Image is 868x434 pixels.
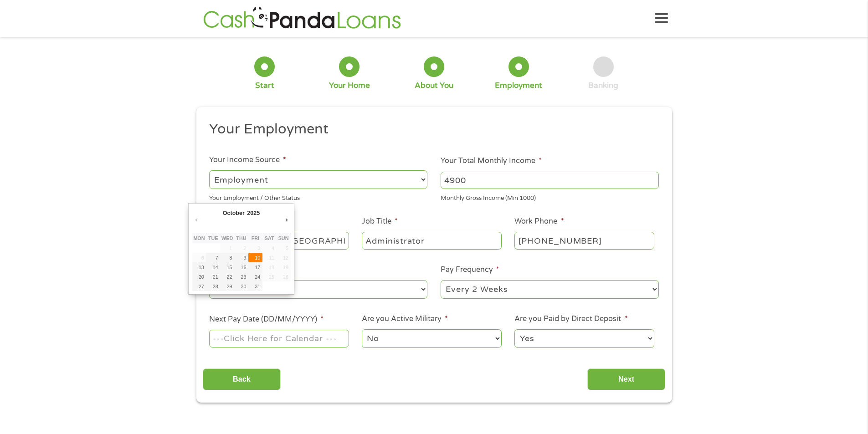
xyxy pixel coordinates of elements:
[220,272,234,281] button: 22
[362,314,448,324] label: Are you Active Military
[208,235,218,241] abbr: Tuesday
[221,207,246,219] div: October
[246,207,261,219] div: 2025
[255,81,274,91] div: Start
[209,315,324,324] label: Next Pay Date (DD/MM/YYYY)
[206,253,220,262] button: 7
[193,235,205,241] abbr: Monday
[192,281,206,291] button: 27
[329,81,370,91] div: Your Home
[220,253,234,262] button: 8
[206,262,220,272] button: 14
[200,5,404,31] img: GetLoanNow Logo
[206,281,220,291] button: 28
[248,272,262,281] button: 24
[234,253,248,262] button: 9
[221,235,233,241] abbr: Wednesday
[587,368,665,391] input: Next
[192,272,206,281] button: 20
[514,314,627,324] label: Are you Paid by Direct Deposit
[278,235,289,241] abbr: Sunday
[234,272,248,281] button: 23
[362,217,398,226] label: Job Title
[588,81,618,91] div: Banking
[514,232,654,249] input: (231) 754-4010
[220,262,234,272] button: 15
[362,232,501,249] input: Cashier
[209,191,427,203] div: Your Employment / Other Status
[514,217,564,226] label: Work Phone
[220,281,234,291] button: 29
[192,262,206,272] button: 13
[234,262,248,272] button: 16
[203,368,281,391] input: Back
[282,214,291,226] button: Next Month
[252,235,259,241] abbr: Friday
[415,81,453,91] div: About You
[206,272,220,281] button: 21
[209,330,349,347] input: Use the arrow keys to pick a date
[495,81,542,91] div: Employment
[441,265,499,275] label: Pay Frequency
[236,235,246,241] abbr: Thursday
[248,253,262,262] button: 10
[265,235,274,241] abbr: Saturday
[234,281,248,291] button: 30
[248,281,262,291] button: 31
[192,214,200,226] button: Previous Month
[209,155,286,165] label: Your Income Source
[209,120,652,138] h2: Your Employment
[441,172,659,189] input: 1800
[248,262,262,272] button: 17
[441,191,659,203] div: Monthly Gross Income (Min 1000)
[441,156,542,166] label: Your Total Monthly Income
